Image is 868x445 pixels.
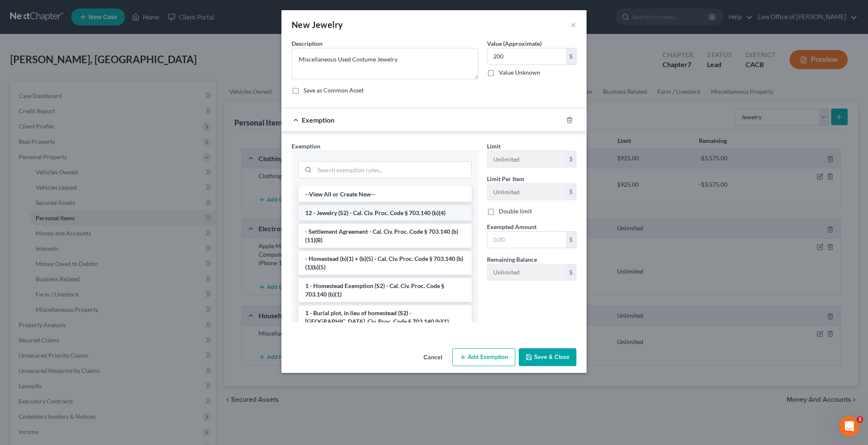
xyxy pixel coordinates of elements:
[487,48,566,64] input: 0.00
[298,278,472,302] li: 1 - Homestead Exemption (S2) - Cal. Civ. Proc. Code § 703.140 (b)(1)
[303,86,364,95] label: Save as Common Asset
[487,184,566,200] input: --
[452,348,515,366] button: Add Exemption
[487,143,501,150] span: Limit
[839,416,860,437] iframe: Intercom live chat
[292,19,343,31] div: New Jewelry
[519,348,576,366] button: Save & Close
[566,48,576,64] div: $
[487,232,566,248] input: 0.00
[566,151,576,167] div: $
[570,20,576,30] button: ×
[302,116,334,124] span: Exemption
[487,264,566,280] input: --
[298,224,472,248] li: - Settlement Agreement - Cal. Civ. Proc. Code § 703.140 (b)(11)(B)
[314,162,471,178] input: Search exemption rules...
[499,68,540,77] label: Value Unknown
[499,207,532,216] label: Double limit
[487,255,537,264] label: Remaining Balance
[298,251,472,275] li: - Homestead (b)(1) + (b)(5) - Cal. Civ. Proc. Code § 703.140 (b)(1)(b)(5)
[487,174,524,183] label: Limit Per Item
[487,223,537,230] span: Exempted Amount
[298,305,472,329] li: 1 - Burial plot, in lieu of homestead (S2) - [GEOGRAPHIC_DATA]. Civ. Proc. Code § 703.140 (b)(1)
[857,416,863,423] span: 1
[298,205,472,221] li: 12 - Jewelry (S2) - Cal. Civ. Proc. Code § 703.140 (b)(4)
[566,264,576,280] div: $
[417,349,449,366] button: Cancel
[298,187,472,202] li: --View All or Create New--
[292,143,320,150] span: Exemption
[566,184,576,200] div: $
[487,151,566,167] input: --
[487,39,542,48] label: Value (Approximate)
[292,40,323,47] span: Description
[566,232,576,248] div: $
